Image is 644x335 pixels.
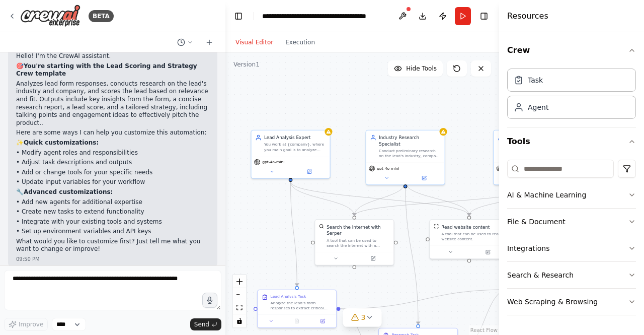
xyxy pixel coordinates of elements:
button: zoom out [233,288,246,301]
button: Hide Tools [388,60,443,77]
span: gpt-4o-mini [262,160,284,165]
div: 09:50 PM [16,255,209,263]
a: React Flow attribution [470,327,498,333]
button: Web Scraping & Browsing [507,289,636,315]
p: Here are some ways I can help you customize this automation: [16,129,209,137]
div: Crew [507,64,636,127]
button: Send [190,318,221,330]
div: React Flow controls [233,275,246,327]
p: Analyzes lead form responses, conducts research on the lead's industry and company, and scores th... [16,80,209,127]
div: Lead Analysis Expert [264,135,326,141]
span: Send [194,320,209,328]
div: SerperDevToolSearch the internet with SerperA tool that can be used to search the internet with a... [314,219,394,265]
button: Open in side panel [406,174,442,182]
button: Integrations [507,235,636,261]
div: Conduct preliminary research on the lead's industry, company size, and AI use case to provide a s... [379,149,441,159]
button: toggle interactivity [233,314,246,327]
nav: breadcrumb [262,11,375,21]
p: Hello! I'm the CrewAI assistant. [16,52,209,60]
div: You work at {company}, where you main goal is to analyze leads form responses to extract essentia... [264,142,326,152]
g: Edge from 14522d44-cf14-4517-a4a0-c5a12647f46c to b8f3d6b7-4798-4e83-a0b9-00bece09fdb7 [402,182,472,216]
p: • Adjust task descriptions and outputs [16,159,209,167]
g: Edge from 38a434b5-a8ee-47bb-81e6-944f5a87230e to 7d9d6927-5caa-4798-b660-0a8c68efe85c [340,287,509,312]
button: Improve [4,318,48,331]
p: • Add new agents for additional expertise [16,198,209,207]
p: • Modify agent roles and responsibilities [16,149,209,157]
button: zoom in [233,275,246,288]
button: Search & Research [507,262,636,288]
div: Industry Research SpecialistConduct preliminary research on the lead's industry, company size, an... [365,130,445,185]
button: Hide left sidebar [231,9,246,23]
button: Open in side panel [470,248,506,256]
span: Hide Tools [406,64,437,73]
span: Improve [19,320,43,328]
img: ScrapeWebsiteTool [434,224,439,229]
div: A tool that can be used to read a website content. [441,231,504,241]
span: gpt-4o-mini [377,166,399,171]
button: AI & Machine Learning [507,182,636,208]
div: Read website content [441,224,490,230]
p: • Add or change tools for your specific needs [16,169,209,177]
p: 🔧 [16,188,209,196]
p: 🎯 [16,62,209,78]
div: A tool that can be used to search the internet with a search_query. Supports different search typ... [327,238,389,248]
strong: You're starting with the Lead Scoring and Strategy Crew template [16,62,197,78]
div: Search the internet with Serper [327,224,389,236]
button: Start a new chat [201,36,217,48]
div: ScrapeWebsiteToolRead website contentA tool that can be used to read a website content. [429,219,509,259]
button: Execution [279,36,321,48]
p: • Update input variables for your workflow [16,178,209,186]
div: Task [528,75,543,85]
div: Analyze the lead's form responses to extract critical information that might be useful for scorin... [271,300,333,310]
img: Logo [20,5,80,27]
p: • Create new tasks to extend functionality [16,208,209,216]
button: Open in side panel [355,255,391,262]
button: Hide right sidebar [477,9,491,23]
button: File & Document [507,209,636,235]
button: Click to speak your automation idea [202,293,217,308]
button: Switch to previous chat [173,36,197,48]
g: Edge from 89b06761-059f-4533-bf9b-7df6b5e6dc26 to 73e1d804-0a64-44af-bdd8-b236b4a54fb0 [287,182,357,216]
div: Lead Analysis TaskAnalyze the lead's form responses to extract critical information that might be... [257,290,337,328]
strong: Advanced customizations: [24,188,113,195]
img: SerperDevTool [319,224,324,229]
p: ✨ [16,139,209,147]
button: Tools [507,127,636,156]
button: No output available [283,317,310,325]
button: Crew [507,36,636,64]
div: Industry Research Specialist [379,135,441,147]
button: Open in side panel [312,317,334,325]
p: • Integrate with your existing tools and systems [16,218,209,226]
strong: Quick customizations: [24,139,99,146]
button: Visual Editor [229,36,279,48]
span: 3 [361,312,366,322]
div: Lead Analysis Task [271,294,306,299]
p: What would you like to customize first? Just tell me what you want to change or improve! [16,238,209,253]
button: 3 [343,308,382,327]
p: • Set up environment variables and API keys [16,228,209,236]
button: fit view [233,301,246,314]
div: Version 1 [233,60,260,69]
div: Lead Analysis ExpertYou work at {company}, where you main goal is to analyze leads form responses... [251,130,330,179]
g: Edge from 89b06761-059f-4533-bf9b-7df6b5e6dc26 to b8f3d6b7-4798-4e83-a0b9-00bece09fdb7 [287,182,472,216]
g: Edge from 89b06761-059f-4533-bf9b-7df6b5e6dc26 to 38a434b5-a8ee-47bb-81e6-944f5a87230e [287,182,300,286]
div: Agent [528,102,548,112]
div: Tools [507,156,636,323]
button: Open in side panel [291,168,328,175]
div: BETA [89,10,114,22]
g: Edge from 14522d44-cf14-4517-a4a0-c5a12647f46c to b9147602-40dc-4afe-ae4f-75aed73cb5d6 [402,182,421,324]
h4: Resources [507,10,548,22]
